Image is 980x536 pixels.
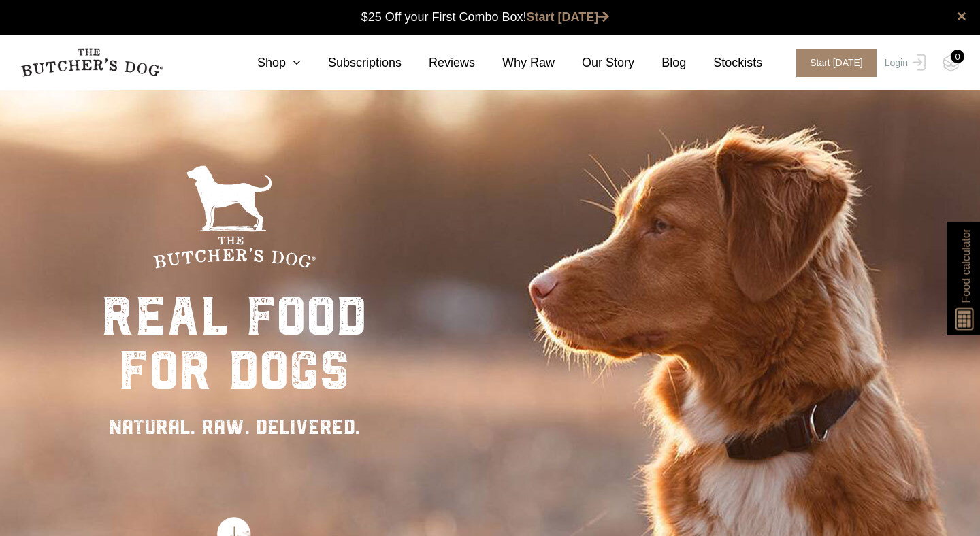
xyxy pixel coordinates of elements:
[943,54,960,72] img: TBD_Cart-Empty.png
[527,10,610,24] a: Start [DATE]
[101,412,367,442] div: NATURAL. RAW. DELIVERED.
[555,54,634,72] a: Our Story
[951,50,964,63] div: 0
[957,8,966,24] a: close
[301,54,402,72] a: Subscriptions
[402,54,475,72] a: Reviews
[796,49,877,77] span: Start [DATE]
[230,54,301,72] a: Shop
[475,54,555,72] a: Why Raw
[881,49,926,77] a: Login
[101,289,367,398] div: real food for dogs
[783,49,881,77] a: Start [DATE]
[634,54,686,72] a: Blog
[958,229,974,303] span: Food calculator
[686,54,762,72] a: Stockists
